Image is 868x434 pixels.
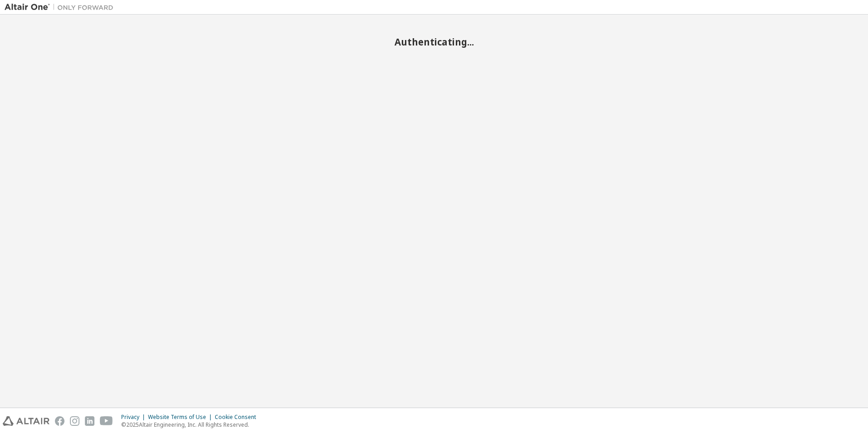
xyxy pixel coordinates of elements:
[70,416,79,426] img: instagram.svg
[5,3,118,12] img: Altair One
[55,416,64,426] img: facebook.svg
[121,421,261,429] p: © 2025 Altair Engineering, Inc. All Rights Reserved.
[3,416,49,426] img: altair_logo.svg
[215,414,261,421] div: Cookie Consent
[85,416,94,426] img: linkedin.svg
[148,414,215,421] div: Website Terms of Use
[100,416,113,426] img: youtube.svg
[121,414,148,421] div: Privacy
[5,36,863,48] h2: Authenticating...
